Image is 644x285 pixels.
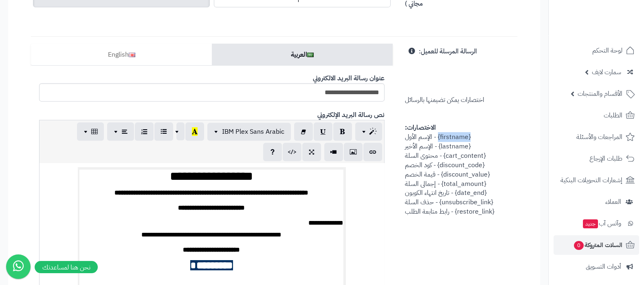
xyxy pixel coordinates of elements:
[207,123,291,141] button: IBM Plex Sans Arabic
[582,218,621,229] span: وآتس آب
[578,88,622,99] span: الأقسام والمنتجات
[574,241,584,250] span: 0
[554,41,639,60] a: لوحة التحكم
[405,123,436,133] strong: الاختصارات:
[554,235,639,255] a: السلات المتروكة0
[129,53,135,57] img: en-gb.png
[554,170,639,190] a: إشعارات التحويلات البنكية
[317,110,385,120] b: نص رسالة البريد الإلكتروني
[586,261,621,272] span: أدوات التسويق
[589,17,636,34] img: logo-2.png
[592,45,622,56] span: لوحة التحكم
[419,44,477,56] label: الرسالة المرسلة للعميل:
[554,214,639,233] a: وآتس آبجديد
[583,219,598,228] span: جديد
[212,44,393,66] a: العربية
[573,239,622,251] span: السلات المتروكة
[605,196,621,208] span: العملاء
[307,53,314,57] img: ar.png
[560,175,622,186] span: إشعارات التحويلات البنكية
[554,127,639,147] a: المراجعات والأسئلة
[554,192,639,212] a: العملاء
[589,153,622,164] span: طلبات الإرجاع
[222,127,284,137] span: IBM Plex Sans Arabic
[313,73,385,83] b: عنوان رسالة البريد الالكتروني
[31,44,212,66] a: English
[554,106,639,125] a: الطلبات
[576,131,622,143] span: المراجعات والأسئلة
[554,257,639,276] a: أدوات التسويق
[592,66,621,78] span: سمارت لايف
[554,149,639,168] a: طلبات الإرجاع
[604,110,622,121] span: الطلبات
[405,46,494,217] span: اختصارات يمكن تضيمنها بالرسائل {firstname} - الإسم الأول {lastname} - الإسم الأخير {cart_content}...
